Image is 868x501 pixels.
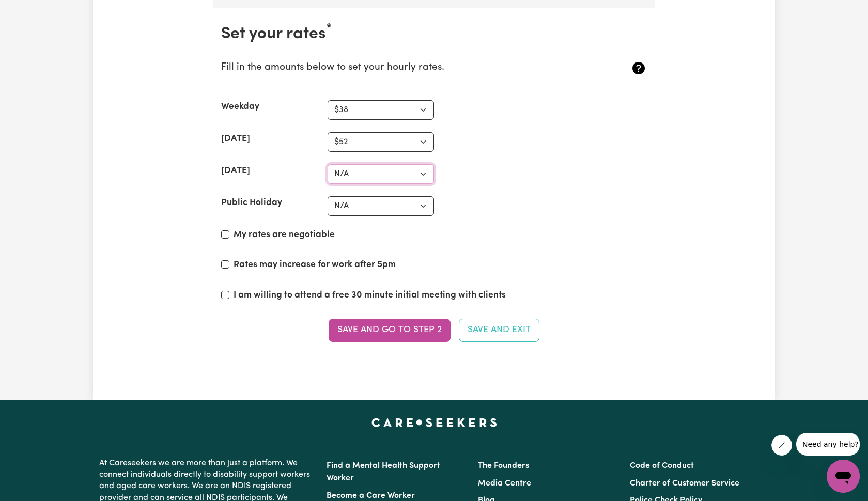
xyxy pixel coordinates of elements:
a: Find a Mental Health Support Worker [327,462,440,482]
label: [DATE] [221,132,250,146]
a: Charter of Customer Service [630,479,739,488]
label: [DATE] [221,164,250,178]
a: Become a Care Worker [327,492,415,500]
a: Media Centre [478,479,531,488]
button: Save and Exit [459,319,539,341]
iframe: Close message [771,435,792,456]
a: The Founders [478,462,529,470]
a: Code of Conduct [630,462,694,470]
label: My rates are negotiable [234,228,335,242]
a: Careseekers home page [371,418,497,427]
iframe: Message from company [796,433,860,456]
h2: Set your rates [221,24,647,44]
label: I am willing to attend a free 30 minute initial meeting with clients [234,289,506,302]
label: Public Holiday [221,196,282,210]
iframe: Button to launch messaging window [827,460,860,493]
p: Fill in the amounts below to set your hourly rates. [221,60,576,75]
label: Weekday [221,100,259,114]
label: Rates may increase for work after 5pm [234,258,396,272]
button: Save and go to Step 2 [329,319,451,341]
